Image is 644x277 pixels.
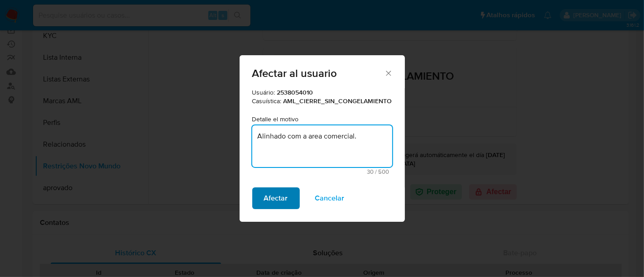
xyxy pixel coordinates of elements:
strong: 2538054010 [277,88,313,97]
p: Detalle el motivo [252,115,392,124]
button: Cancelar [303,187,356,209]
span: Máximo de 500 caracteres [255,169,389,175]
span: Cancelar [315,188,345,208]
button: Fechar [384,69,392,77]
button: Afectar [252,187,300,209]
span: Afectar [264,188,288,208]
strong: AML_CIERRE_SIN_CONGELAMIENTO [284,96,392,105]
p: Casuística: [252,97,392,106]
textarea: Motivo [252,125,392,167]
span: Afectar al usuario [252,68,384,79]
p: Usuário: [252,88,392,97]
